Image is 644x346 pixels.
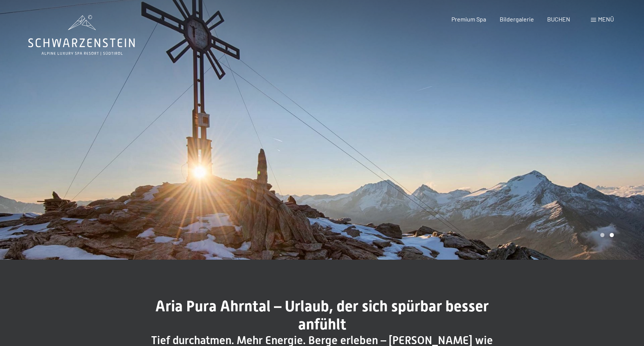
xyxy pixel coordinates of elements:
[598,15,614,23] span: Menü
[500,15,534,23] a: Bildergalerie
[547,15,570,23] a: BUCHEN
[610,233,614,237] div: Carousel Page 2 (Current Slide)
[598,233,614,237] div: Carousel Pagination
[451,15,486,23] a: Premium Spa
[600,233,604,237] div: Carousel Page 1
[155,297,489,333] span: Aria Pura Ahrntal – Urlaub, der sich spürbar besser anfühlt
